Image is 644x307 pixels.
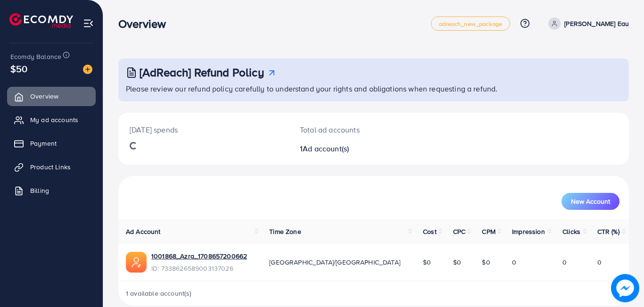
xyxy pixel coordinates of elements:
[7,134,96,153] a: Payment
[269,227,301,236] span: Time Zone
[545,17,629,30] a: [PERSON_NAME] Eau
[126,83,623,94] p: Please review our refund policy carefully to understand your rights and obligations when requesti...
[564,18,629,29] p: [PERSON_NAME] Eau
[561,193,619,210] button: New Account
[7,181,96,200] a: Billing
[83,65,92,74] img: image
[562,227,580,236] span: Clicks
[431,17,510,31] a: adreach_new_package
[597,227,619,236] span: CTR (%)
[423,227,437,236] span: Cost
[482,227,495,236] span: CPM
[439,21,502,27] span: adreach_new_package
[562,257,567,267] span: 0
[482,257,490,267] span: $0
[30,91,58,101] span: Overview
[269,257,400,267] span: [GEOGRAPHIC_DATA]/[GEOGRAPHIC_DATA]
[303,143,349,154] span: Ad account(s)
[126,252,147,273] img: ic-ads-acc.e4c84228.svg
[83,18,94,29] img: menu
[453,257,461,267] span: $0
[151,264,247,273] span: ID: 7338626589003137026
[423,257,431,267] span: $0
[7,110,96,129] a: My ad accounts
[512,257,516,267] span: 0
[151,251,247,261] a: 1001868_Azra_1708657200662
[126,227,161,236] span: Ad Account
[300,124,405,135] p: Total ad accounts
[126,289,192,298] span: 1 available account(s)
[130,124,277,135] p: [DATE] spends
[118,17,173,31] h3: Overview
[30,139,57,148] span: Payment
[597,257,602,267] span: 0
[9,13,73,28] img: logo
[7,158,96,176] a: Product Links
[30,115,78,124] span: My ad accounts
[140,66,264,79] h3: [AdReach] Refund Policy
[30,162,71,172] span: Product Links
[7,87,96,106] a: Overview
[300,144,405,153] h2: 1
[512,227,545,236] span: Impression
[571,198,610,205] span: New Account
[453,227,465,236] span: CPC
[611,274,639,302] img: image
[10,52,61,61] span: Ecomdy Balance
[10,62,27,75] span: $50
[30,186,49,195] span: Billing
